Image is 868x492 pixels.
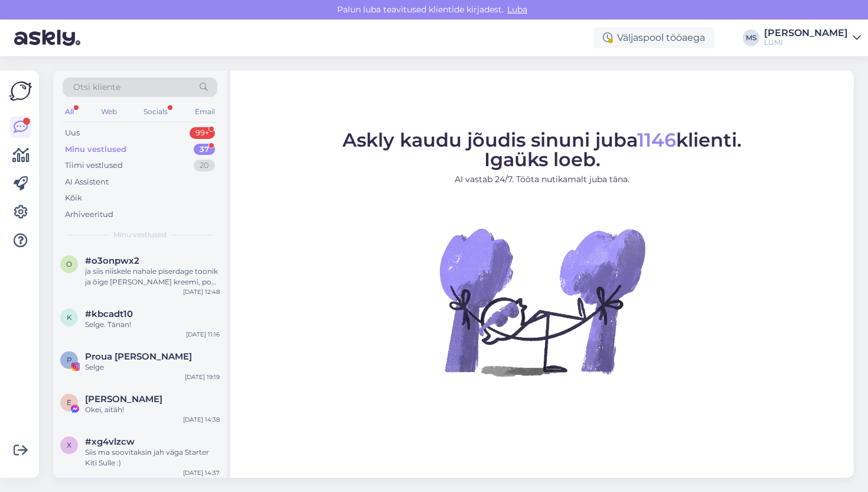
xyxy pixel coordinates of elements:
[65,144,126,156] div: Minu vestlused
[194,160,215,171] div: 20
[436,195,648,408] img: No Chat active
[85,309,133,319] span: #kbcadt10
[194,144,215,156] div: 37
[67,398,71,407] span: E
[764,28,861,47] a: [PERSON_NAME]LUMI
[85,319,220,330] div: Selge. Tänan!
[141,104,170,119] div: Socials
[113,229,167,240] span: Minu vestlused
[65,160,123,171] div: Tiimi vestlused
[66,260,72,268] span: o
[85,266,220,287] div: ja siis niiskele nahale piserdage toonik ja õige [PERSON_NAME] kreemi, pool pumbatäit panna.
[65,127,80,139] div: Uus
[764,28,848,38] div: [PERSON_NAME]
[67,355,72,364] span: P
[85,362,220,373] div: Selge
[65,209,113,221] div: Arhiveeritud
[183,287,220,296] div: [DATE] 12:48
[85,255,139,266] span: #o3onpwx2
[73,81,120,93] span: Otsi kliente
[67,313,72,322] span: k
[342,128,742,171] span: Askly kaudu jõudis sinuni juba klienti. Igaüks loeb.
[85,351,192,362] span: Proua Teisipäev
[190,127,215,139] div: 99+
[85,436,135,447] span: #xg4vlzcw
[192,104,217,119] div: Email
[65,176,109,188] div: AI Assistent
[342,173,742,186] p: AI vastab 24/7. Tööta nutikamalt juba täna.
[593,27,714,48] div: Väljaspool tööaega
[85,447,220,468] div: Siis ma soovitaksin jah väga Starter Kiti Sulle :)
[63,104,76,119] div: All
[67,441,71,449] span: x
[186,330,220,339] div: [DATE] 11:16
[185,373,220,381] div: [DATE] 19:19
[85,404,220,415] div: Okei, aitäh!
[637,128,676,151] span: 1146
[65,192,82,204] div: Kõik
[743,30,759,46] div: MS
[504,4,531,15] span: Luba
[183,415,220,424] div: [DATE] 14:38
[9,80,32,102] img: Askly Logo
[99,104,119,119] div: Web
[85,394,162,404] span: Eva Kram
[764,38,848,47] div: LUMI
[183,468,220,477] div: [DATE] 14:37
